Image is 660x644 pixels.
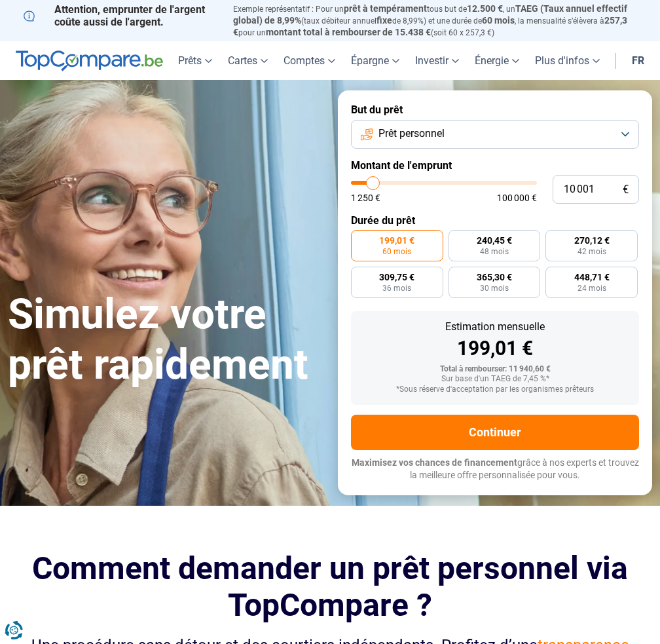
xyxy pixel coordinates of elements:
[379,273,414,282] span: 309,75 €
[351,457,639,482] p: grâce à nos experts et trouvez la meilleure offre personnalisée pour vous.
[233,15,627,37] span: 257,3 €
[624,41,652,80] a: fr
[477,273,512,282] span: 365,30 €
[220,41,276,80] a: Cartes
[344,3,427,14] span: prêt à tempérament
[351,159,639,172] label: Montant de l'emprunt
[361,365,629,374] div: Total à rembourser: 11 940,60 €
[574,236,610,245] span: 270,12 €
[407,41,467,80] a: Investir
[497,193,537,202] span: 100 000 €
[480,248,509,256] span: 48 mois
[623,184,629,195] span: €
[351,120,639,149] button: Prêt personnel
[276,41,343,80] a: Comptes
[170,41,220,80] a: Prêts
[477,236,512,245] span: 240,45 €
[574,273,610,282] span: 448,71 €
[480,284,509,292] span: 30 mois
[16,50,163,71] img: TopCompare
[343,41,407,80] a: Épargne
[577,284,606,292] span: 24 mois
[361,322,629,332] div: Estimation mensuelle
[361,375,629,384] div: Sur base d'un TAEG de 7,45 %*
[351,193,380,202] span: 1 250 €
[361,385,629,394] div: *Sous réserve d'acceptation par les organismes prêteurs
[382,284,411,292] span: 36 mois
[24,550,636,622] h2: Comment demander un prêt personnel via TopCompare ?
[351,104,639,116] label: But du prêt
[352,457,517,468] span: Maximisez vos chances de financement
[376,15,392,26] span: fixe
[8,290,322,390] h1: Simulez votre prêt rapidement
[482,15,515,26] span: 60 mois
[351,415,639,450] button: Continuer
[467,41,527,80] a: Énergie
[233,3,627,26] span: TAEG (Taux annuel effectif global) de 8,99%
[577,248,606,256] span: 42 mois
[24,3,217,28] p: Attention, emprunter de l'argent coûte aussi de l'argent.
[361,339,629,358] div: 199,01 €
[382,248,411,256] span: 60 mois
[378,126,445,141] span: Prêt personnel
[527,41,608,80] a: Plus d'infos
[233,3,636,38] p: Exemple représentatif : Pour un tous but de , un (taux débiteur annuel de 8,99%) et une durée de ...
[351,214,639,227] label: Durée du prêt
[379,236,414,245] span: 199,01 €
[467,3,503,14] span: 12.500 €
[266,27,431,37] span: montant total à rembourser de 15.438 €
